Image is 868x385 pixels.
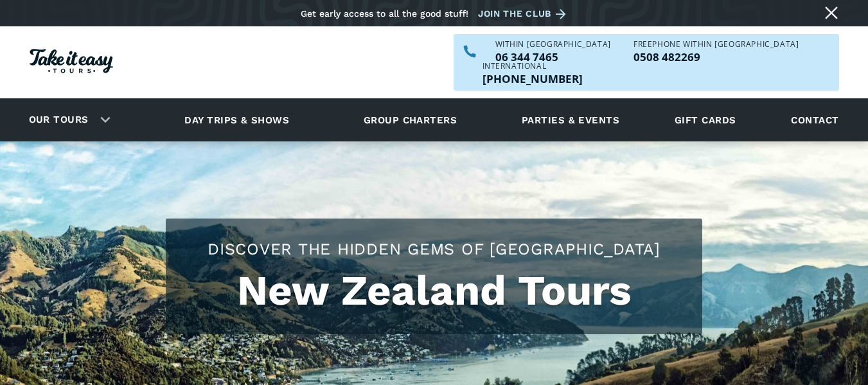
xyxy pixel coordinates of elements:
[515,102,626,138] a: Parties & events
[483,62,583,70] div: International
[478,6,571,22] a: Join the club
[633,51,799,62] p: 0508 482269
[633,51,799,62] a: Call us freephone within NZ on 0508482269
[483,73,583,84] a: Call us outside of NZ on +6463447465
[168,102,305,138] a: Day trips & shows
[495,51,611,62] a: Call us within NZ on 063447465
[495,51,611,62] p: 06 344 7465
[301,8,468,19] div: Get early access to all the good stuff!
[30,49,113,73] img: Take it easy Tours logo
[495,40,611,48] div: WITHIN [GEOGRAPHIC_DATA]
[668,102,743,138] a: Gift cards
[483,73,583,84] p: [PHONE_NUMBER]
[30,42,113,83] a: Homepage
[19,105,98,135] a: Our tours
[633,40,799,48] div: Freephone WITHIN [GEOGRAPHIC_DATA]
[179,267,689,315] h1: New Zealand Tours
[348,102,473,138] a: Group charters
[179,238,689,260] h2: Discover the hidden gems of [GEOGRAPHIC_DATA]
[784,102,845,138] a: Contact
[821,3,842,23] a: Close message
